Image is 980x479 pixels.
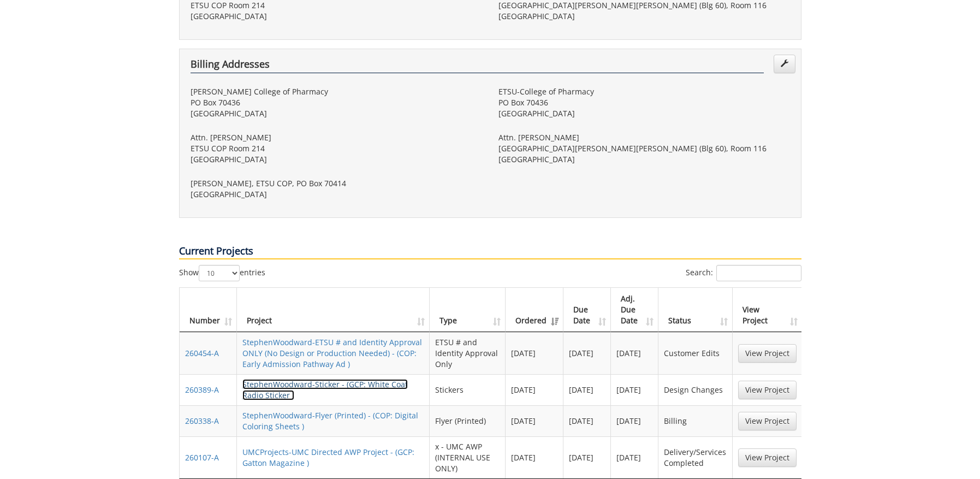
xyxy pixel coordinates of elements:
h4: Billing Addresses [191,59,764,73]
a: 260338-A [185,416,219,426]
th: Project: activate to sort column ascending [237,288,430,332]
th: Status: activate to sort column ascending [658,288,732,332]
label: Search: [686,265,801,281]
a: View Project [738,344,797,363]
td: [DATE] [506,374,563,405]
p: ETSU COP Room 214 [191,143,482,154]
p: [GEOGRAPHIC_DATA][PERSON_NAME][PERSON_NAME] (Blg 60), Room 116 [498,143,790,154]
td: x - UMC AWP (INTERNAL USE ONLY) [430,436,506,478]
p: Attn. [PERSON_NAME] [191,132,482,143]
td: [DATE] [611,332,658,374]
a: StephenWoodward-ETSU # and Identity Approval ONLY (No Design or Production Needed) - (COP: Early ... [242,337,422,369]
p: [GEOGRAPHIC_DATA] [191,11,482,22]
td: Delivery/Services Completed [658,436,732,478]
td: [DATE] [563,374,611,405]
p: [GEOGRAPHIC_DATA] [191,154,482,165]
a: 260389-A [185,385,219,395]
td: [DATE] [506,436,563,478]
td: [DATE] [563,405,611,436]
p: Attn. [PERSON_NAME] [498,132,790,143]
p: [PERSON_NAME] College of Pharmacy [191,86,482,97]
p: [GEOGRAPHIC_DATA] [498,11,790,22]
td: Flyer (Printed) [430,405,506,436]
p: [GEOGRAPHIC_DATA] [498,108,790,119]
p: [GEOGRAPHIC_DATA] [191,108,482,119]
a: 260454-A [185,348,219,358]
td: Stickers [430,374,506,405]
td: [DATE] [611,405,658,436]
a: View Project [738,412,797,430]
td: [DATE] [506,405,563,436]
td: Billing [658,405,732,436]
a: Edit Addresses [774,55,795,73]
td: [DATE] [563,436,611,478]
a: UMCProjects-UMC Directed AWP Project - (GCP: Gatton Magazine ) [242,447,414,468]
a: View Project [738,381,797,399]
td: [DATE] [611,374,658,405]
th: Due Date: activate to sort column ascending [563,288,611,332]
th: View Project: activate to sort column ascending [733,288,802,332]
p: [GEOGRAPHIC_DATA] [191,189,482,200]
a: View Project [738,448,797,467]
th: Adj. Due Date: activate to sort column ascending [611,288,658,332]
th: Type: activate to sort column ascending [430,288,506,332]
a: StephenWoodward-Sticker - (GCP: White Coat Radio Sticker ) [242,379,408,400]
td: [DATE] [611,436,658,478]
label: Show entries [179,265,265,281]
th: Number: activate to sort column ascending [180,288,237,332]
p: Current Projects [179,244,801,259]
p: PO Box 70436 [498,97,790,108]
p: [PERSON_NAME], ETSU COP, PO Box 70414 [191,178,482,189]
td: ETSU # and Identity Approval Only [430,332,506,374]
input: Search: [716,265,801,281]
td: Design Changes [658,374,732,405]
td: Customer Edits [658,332,732,374]
a: StephenWoodward-Flyer (Printed) - (COP: Digital Coloring Sheets ) [242,410,418,431]
th: Ordered: activate to sort column ascending [506,288,563,332]
a: 260107-A [185,452,219,463]
p: ETSU-College of Pharmacy [498,86,790,97]
td: [DATE] [563,332,611,374]
select: Showentries [199,265,240,281]
p: [GEOGRAPHIC_DATA] [498,154,790,165]
p: PO Box 70436 [191,97,482,108]
td: [DATE] [506,332,563,374]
